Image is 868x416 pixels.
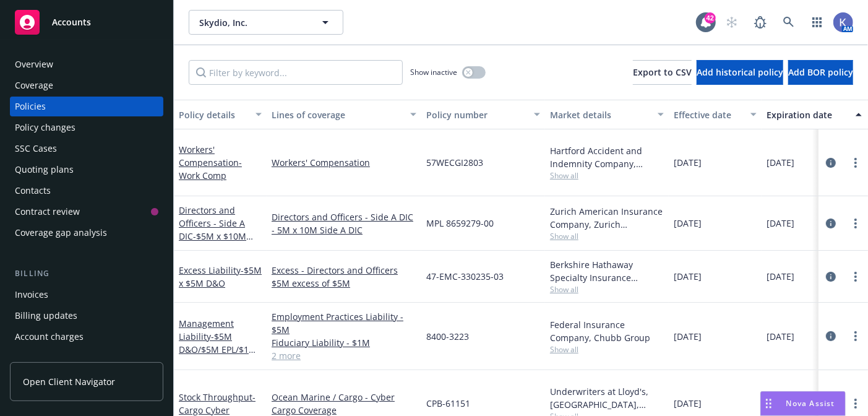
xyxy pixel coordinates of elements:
div: 42 [705,12,716,24]
span: 57WECGI2803 [426,156,483,169]
div: Coverage [15,76,53,95]
div: Policy number [426,108,526,121]
span: Export to CSV [633,66,692,78]
span: Show all [550,231,664,241]
div: SSC Cases [15,139,57,158]
a: Quoting plans [10,160,163,180]
div: Coverage gap analysis [15,223,107,243]
div: Expiration date [767,108,848,121]
span: [DATE] [674,217,702,230]
a: Account charges [10,327,163,347]
a: Directors and Officers - Side A DIC - 5M x 10M Side A DIC [272,210,416,236]
div: Federal Insurance Company, Chubb Group [550,318,664,344]
div: Drag to move [761,392,776,415]
a: Policies [10,97,163,116]
span: Nova Assist [786,398,835,409]
span: [DATE] [767,270,794,283]
a: Overview [10,54,163,74]
div: Contract review [15,202,80,222]
span: 47-EMC-330235-03 [426,270,504,283]
a: Installment plans [10,348,163,368]
span: Add BOR policy [788,66,853,78]
a: Fiduciary Liability - $1M [272,336,416,349]
div: Berkshire Hathaway Specialty Insurance Company, Berkshire Hathaway Specialty Insurance [550,258,664,284]
button: Skydio, Inc. [189,10,343,35]
button: Lines of coverage [267,100,421,129]
button: Policy details [174,100,267,129]
a: Switch app [805,10,830,35]
div: Billing [10,267,163,280]
button: Export to CSV [633,60,692,85]
div: Underwriters at Lloyd's, [GEOGRAPHIC_DATA], [PERSON_NAME] of [GEOGRAPHIC_DATA], [PERSON_NAME] Cargo [550,385,664,411]
a: Search [776,10,801,35]
span: [DATE] [674,330,702,343]
span: Show inactive [410,67,457,77]
a: circleInformation [823,329,838,344]
img: photo [833,12,853,32]
span: Show all [550,344,664,355]
div: Contacts [15,181,51,201]
button: Effective date [669,100,762,129]
div: Policy details [179,108,248,121]
div: Zurich American Insurance Company, Zurich Insurance Group [550,205,664,231]
a: SSC Cases [10,139,163,158]
div: Installment plans [15,348,87,368]
a: Coverage gap analysis [10,223,163,243]
span: [DATE] [674,270,702,283]
button: Policy number [421,100,545,129]
button: Add BOR policy [788,60,853,85]
a: Billing updates [10,306,163,326]
span: [DATE] [767,156,794,169]
a: Coverage [10,76,163,95]
span: [DATE] [767,217,794,230]
a: Start snowing [720,10,744,35]
span: Show all [550,284,664,295]
span: - $5M D&O/$5M EPL/$1M FID/$1M Crime [179,331,257,368]
div: Overview [15,54,53,74]
button: Nova Assist [760,391,846,416]
span: - $5M x $10M Side A DIC [179,230,253,255]
a: more [848,269,863,284]
span: - $5M x $5M D&O [179,264,262,289]
a: 2 more [272,349,416,362]
span: [DATE] [674,397,702,410]
div: Billing updates [15,306,77,326]
button: Market details [545,100,669,129]
a: Excess Liability [179,264,262,289]
a: circleInformation [823,216,838,231]
span: Skydio, Inc. [199,16,306,29]
a: Workers' Compensation [179,144,242,181]
a: circleInformation [823,155,838,170]
a: more [848,216,863,231]
div: Quoting plans [15,160,74,180]
span: Show all [550,170,664,181]
button: Add historical policy [697,60,783,85]
span: MPL 8659279-00 [426,217,494,230]
a: Management Liability [179,318,257,368]
a: more [848,155,863,170]
a: Stock Throughput [179,391,256,416]
div: Hartford Accident and Indemnity Company, Hartford Insurance Group [550,144,664,170]
div: Invoices [15,285,48,305]
a: more [848,396,863,411]
div: Lines of coverage [272,108,403,121]
a: Policy changes [10,118,163,137]
span: CPB-61151 [426,397,470,410]
span: [DATE] [767,330,794,343]
span: Open Client Navigator [23,375,115,388]
div: Market details [550,108,650,121]
span: 8400-3223 [426,330,469,343]
span: Add historical policy [697,66,783,78]
div: Effective date [674,108,743,121]
a: circleInformation [823,269,838,284]
a: Excess - Directors and Officers $5M excess of $5M [272,264,416,290]
a: more [848,329,863,344]
a: Contract review [10,202,163,222]
a: Directors and Officers - Side A DIC [179,204,246,255]
button: Expiration date [762,100,867,129]
a: Report a Bug [748,10,773,35]
input: Filter by keyword... [189,60,403,85]
div: Policy changes [15,118,75,137]
a: Accounts [10,5,163,40]
div: Account charges [15,327,84,347]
